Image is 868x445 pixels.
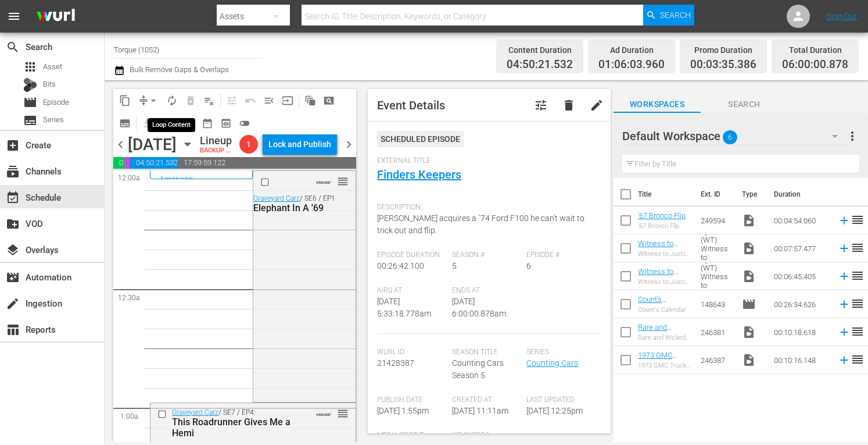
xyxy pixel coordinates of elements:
[851,213,865,227] span: reorder
[323,95,335,106] span: pageview_outlined
[742,325,756,339] span: Video
[239,118,250,129] span: toggle_off
[172,408,218,416] a: Graveyard Carz
[660,5,691,26] span: Search
[769,346,833,374] td: 00:10:16.148
[337,175,349,187] button: reorder
[598,58,665,72] span: 01:06:03.960
[742,353,756,367] span: Video
[23,113,37,127] span: Series
[178,157,356,169] span: 17:59:59.122
[377,396,446,405] span: Publish Date
[6,323,20,337] span: Reports
[452,286,521,296] span: Ends At
[304,95,316,106] span: auto_awesome_motion_outlined
[113,157,124,169] span: 01:06:03.960
[157,112,180,134] span: Day Calendar View
[696,290,737,318] td: 148643
[337,407,349,420] span: reorder
[6,297,20,311] span: Ingestion
[526,251,596,260] span: Episode #
[116,114,134,133] span: Create Series Block
[124,157,130,169] span: 00:03:35.386
[337,407,349,419] button: reorder
[851,241,865,255] span: reorder
[113,137,128,152] span: chevron_left
[128,135,177,154] div: [DATE]
[638,267,691,319] a: Witness to Justice by A&E (WT) Witness to Justice: [PERSON_NAME] 150
[377,156,596,166] span: External Title
[723,125,737,149] span: 6
[838,298,851,311] svg: Add to Schedule
[6,270,20,284] span: Automation
[172,416,301,439] div: This Roadrunner Gives Me a Hemi
[116,91,134,110] span: Copy Lineup
[638,222,686,230] div: '67 Bronco Flip
[200,91,218,110] span: Clear Lineup
[452,431,521,440] span: Keywords
[735,178,767,211] th: Type
[838,214,851,227] svg: Add to Schedule
[690,58,756,72] span: 00:03:35.386
[507,58,573,72] span: 04:50:21.532
[526,261,531,270] span: 6
[851,297,865,311] span: reorder
[253,202,352,213] div: Elephant In A '69
[377,131,464,147] div: Scheduled Episode
[172,408,301,439] div: / SE7 / EP4:
[694,178,735,211] th: Ext. ID
[43,97,69,108] span: Episode
[638,295,667,312] a: Count's Calendar
[235,114,254,133] span: 24 hours Lineup View is OFF
[452,358,504,380] span: Counting Cars Season 5
[220,118,232,129] span: preview_outlined
[377,168,461,181] a: Finders Keepers
[638,250,691,258] div: Witness to Justice by A&E (WT) Witness to Justice: [PERSON_NAME] 150
[218,89,241,112] span: Customize Events
[526,358,578,368] a: Counting Cars
[253,194,352,213] div: / SE6 / EP1:
[851,269,865,283] span: reorder
[845,129,859,143] span: more_vert
[583,91,611,119] button: edit
[452,251,521,260] span: Season #
[614,97,701,112] span: Workspaces
[782,42,848,58] div: Total Duration
[377,286,446,296] span: Airs At
[342,137,356,152] span: chevron_right
[696,318,737,346] td: 246381
[534,98,548,112] span: Customize Event
[562,98,576,112] span: delete
[377,358,414,368] span: 21428387
[200,147,235,155] div: BACKUP WILL DELIVER: [DATE] 4a (local)
[827,12,857,21] a: Sign Out
[6,138,20,152] span: Create
[377,203,596,212] span: Description:
[166,95,178,106] span: autorenew_outlined
[377,261,424,270] span: 00:26:42.100
[217,114,235,133] span: View Backup
[782,58,848,72] span: 06:00:00.878
[638,323,688,358] a: Rare and Wicked 1962 [PERSON_NAME]
[134,112,157,134] span: Download as CSV
[6,243,20,257] span: Overlays
[701,97,788,112] span: Search
[377,297,431,318] span: [DATE] 5:33:18.778am
[767,178,837,211] th: Duration
[119,95,131,106] span: content_copy
[452,396,521,405] span: Created At
[742,241,756,255] span: Video
[838,354,851,366] svg: Add to Schedule
[43,79,56,90] span: Bits
[638,178,694,211] th: Title
[696,234,737,262] td: Witness to Justice by A&E (WT) Witness to Justice: [PERSON_NAME] 150
[638,239,691,291] a: Witness to Justice by A&E (WT) Witness to Justice: [PERSON_NAME] 150
[128,65,229,74] span: Bulk Remove Gaps & Overlaps
[377,213,584,235] span: [PERSON_NAME] acquires a `74 Ford F100 he can't wait to trick out and flip.
[6,191,20,205] span: Schedule
[638,278,691,286] div: Witness to Justice by A&E (WT) Witness to Justice: [PERSON_NAME] 150
[742,297,756,311] span: Episode
[282,95,293,106] span: input
[638,306,691,314] div: Count's Calendar
[203,95,215,106] span: playlist_remove_outlined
